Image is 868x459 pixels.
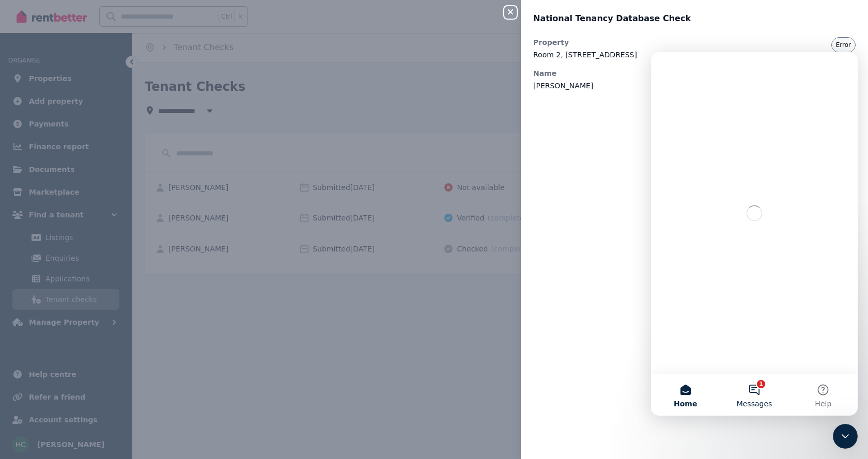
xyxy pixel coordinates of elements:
[533,12,691,25] span: National Tenancy Database Check
[533,68,689,78] dt: Name
[833,424,858,449] iframe: Intercom live chat
[533,81,689,91] dd: [PERSON_NAME]
[836,41,851,49] span: Error
[533,37,856,48] dt: Property
[533,50,856,60] dd: Room 2, [STREET_ADDRESS]
[651,52,858,416] iframe: Intercom live chat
